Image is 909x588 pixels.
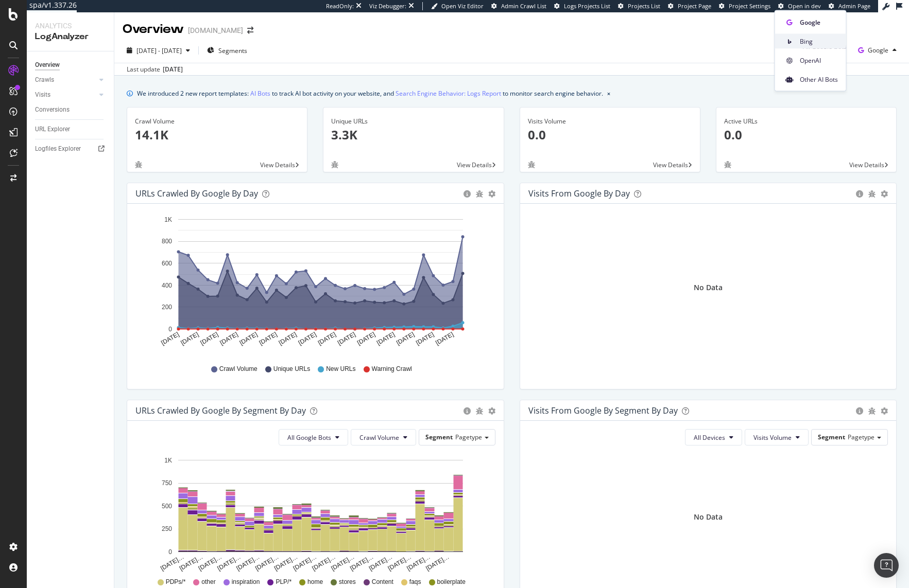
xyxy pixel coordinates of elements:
text: 1K [164,457,172,464]
span: Visits Volume [753,433,792,442]
div: bug [868,190,876,198]
span: Admin Page [838,2,870,10]
div: bug [331,161,338,168]
span: boilerplate [437,578,466,586]
text: [DATE] [356,331,376,347]
div: Analytics [35,21,106,31]
a: Overview [35,60,107,70]
span: other [201,578,215,586]
span: OpenAI [800,56,838,65]
span: stores [339,578,356,586]
p: 0.0 [724,126,888,144]
button: All Google Bots [279,429,348,446]
text: 0 [168,548,172,556]
div: Visits from Google by day [528,188,630,199]
span: PLP/* [276,578,291,586]
div: gear [488,407,495,415]
div: info banner [127,88,897,99]
span: PDPs/* [166,578,186,586]
div: No Data [694,282,723,293]
div: Open Intercom Messenger [874,553,899,578]
text: [DATE] [199,331,220,347]
div: Overview [123,21,184,38]
text: [DATE] [258,331,279,347]
div: circle-info [464,407,471,415]
div: circle-info [856,407,863,415]
button: Google [854,42,901,59]
text: 1K [164,216,172,223]
span: Warning Crawl [372,365,412,373]
span: New URLs [326,365,355,373]
text: [DATE] [434,331,455,347]
button: [DATE] - [DATE] [123,42,194,59]
text: [DATE] [336,331,357,347]
span: Project Settings [729,2,770,10]
a: Projects List [618,2,660,10]
div: circle-info [856,190,863,198]
div: Conversions [35,104,70,115]
text: 0 [168,326,172,333]
span: Segments [218,46,247,55]
div: gear [488,190,495,198]
span: Google [800,17,838,27]
text: [DATE] [297,331,318,347]
span: View Details [849,161,884,169]
div: No Data [694,512,723,522]
span: Crawl Volume [359,433,399,442]
div: URL Explorer [35,124,70,135]
button: close banner [605,86,613,101]
span: [DATE] - [DATE] [136,46,182,55]
text: [DATE] [238,331,259,347]
span: Logs Projects List [564,2,610,10]
text: [DATE] [375,331,396,347]
svg: A chart. [135,212,491,355]
text: [DATE] [278,331,298,347]
span: home [307,578,323,586]
span: Segment [425,433,453,441]
div: bug [724,161,731,168]
button: Crawl Volume [351,429,416,446]
a: Admin Crawl List [491,2,546,10]
span: Content [372,578,393,586]
p: 0.0 [528,126,692,144]
span: Projects List [628,2,660,10]
div: Crawls [35,75,54,85]
a: Search Engine Behavior: Logs Report [396,88,501,99]
button: Segments [203,42,251,59]
span: View Details [457,161,492,169]
div: [DATE] [163,65,183,74]
span: Project Page [678,2,711,10]
a: Visits [35,90,96,100]
text: 750 [162,479,172,487]
text: 250 [162,525,172,532]
div: Overview [35,60,60,70]
span: Segment [818,433,845,441]
a: Open Viz Editor [431,2,484,10]
a: Project Settings [719,2,770,10]
div: bug [476,190,483,198]
div: ReadOnly: [326,2,354,10]
text: 500 [162,503,172,510]
div: bug [528,161,535,168]
span: View Details [653,161,688,169]
text: 200 [162,304,172,311]
span: All Google Bots [287,433,331,442]
div: bug [476,407,483,415]
svg: A chart. [135,454,491,573]
span: Admin Crawl List [501,2,546,10]
div: Logfiles Explorer [35,144,81,154]
div: bug [135,161,142,168]
span: Pagetype [848,433,874,441]
button: All Devices [685,429,742,446]
a: Project Page [668,2,711,10]
div: Visits from Google By Segment By Day [528,405,678,416]
a: Logfiles Explorer [35,144,107,154]
a: Conversions [35,104,107,115]
text: [DATE] [160,331,180,347]
div: arrow-right-arrow-left [247,27,253,34]
a: Logs Projects List [554,2,610,10]
div: gear [881,190,888,198]
button: Visits Volume [745,429,809,446]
